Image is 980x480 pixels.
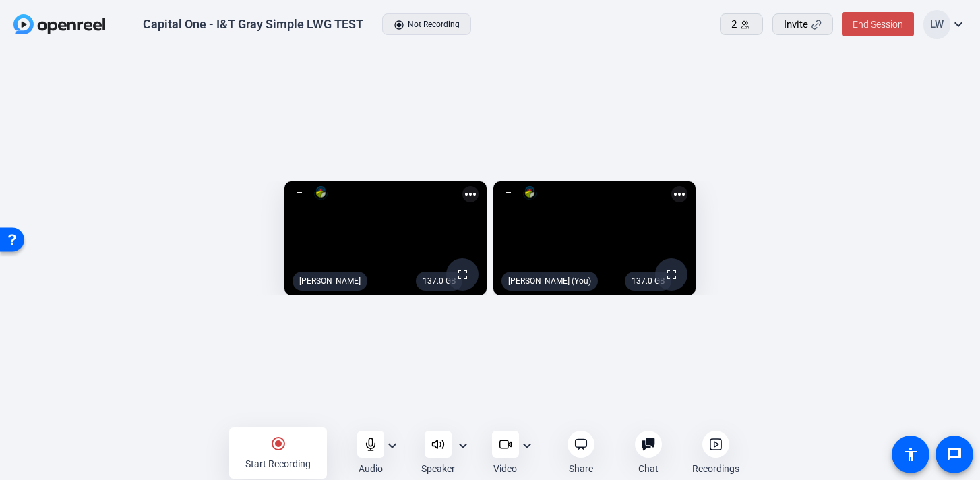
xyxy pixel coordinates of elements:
mat-icon: more_horiz [462,186,479,202]
button: End Session [842,12,914,36]
mat-icon: radio_button_checked [270,436,286,452]
img: OpenReel logo [13,14,105,34]
span: End Session [853,19,903,30]
div: Recordings [692,462,739,475]
span: Invite [784,17,808,32]
mat-icon: expand_more [455,438,471,454]
div: Share [569,462,593,475]
mat-icon: message [946,446,962,462]
div: Chat [638,462,659,475]
mat-icon: expand_more [519,438,535,454]
div: Start Recording [245,457,311,471]
div: Audio [359,462,383,475]
img: logo [523,186,537,200]
div: 137.0 GB [416,272,462,291]
div: 137.0 GB [625,272,671,291]
img: logo [314,186,328,200]
div: [PERSON_NAME] [293,272,367,291]
div: LW [923,10,950,39]
div: Video [493,462,517,475]
div: Capital One - I&T Gray Simple LWG TEST [143,16,363,32]
mat-icon: expand_more [950,16,967,32]
mat-icon: fullscreen [663,266,679,282]
button: Invite [772,13,833,35]
mat-icon: expand_more [384,438,400,454]
div: [PERSON_NAME] (You) [501,272,598,291]
mat-icon: accessibility [902,446,919,462]
div: Speaker [421,462,455,475]
span: 2 [731,17,737,32]
mat-icon: more_horiz [671,186,687,202]
mat-icon: fullscreen [454,266,470,282]
button: 2 [720,13,763,35]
